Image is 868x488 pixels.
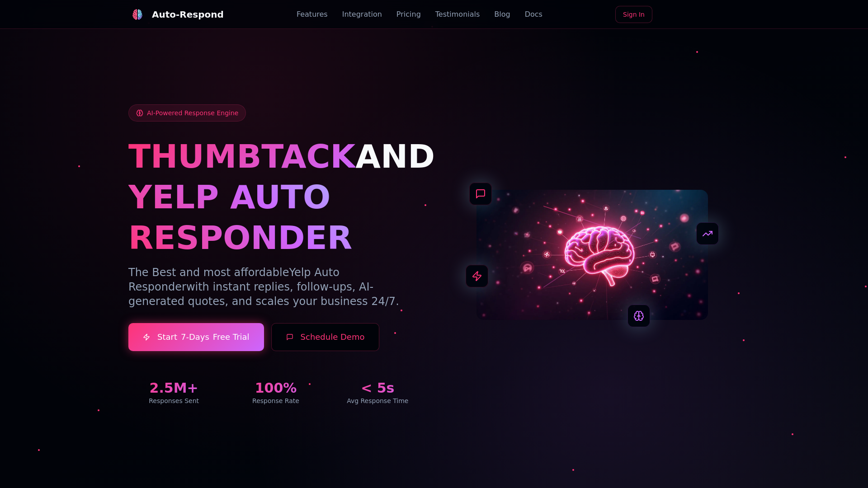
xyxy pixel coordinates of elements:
[297,9,328,20] a: Features
[181,331,209,343] span: 7-Days
[332,396,423,405] div: Avg Response Time
[355,137,435,175] span: AND
[128,5,224,23] a: Auto-Respond LogoAuto-Respond
[332,380,423,396] div: < 5s
[342,9,382,20] a: Integration
[132,9,143,20] img: Auto-Respond Logo
[128,380,219,396] div: 2.5M+
[435,9,480,20] a: Testimonials
[525,9,542,20] a: Docs
[147,108,238,117] span: AI-Powered Response Engine
[396,9,421,20] a: Pricing
[655,5,744,25] iframe: Sign in with Google Button
[476,190,708,320] img: AI Neural Network Brain
[128,265,423,309] p: The Best and most affordable with instant replies, follow-ups, AI-generated quotes, and scales yo...
[615,6,652,23] a: Sign In
[230,396,321,405] div: Response Rate
[128,137,355,175] span: THUMBTACK
[230,380,321,396] div: 100%
[271,323,380,351] button: Schedule Demo
[128,323,264,351] a: Start7-DaysFree Trial
[128,396,219,405] div: Responses Sent
[128,266,340,293] span: Yelp Auto Responder
[128,177,423,258] h1: YELP AUTO RESPONDER
[152,8,224,21] div: Auto-Respond
[494,9,510,20] a: Blog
